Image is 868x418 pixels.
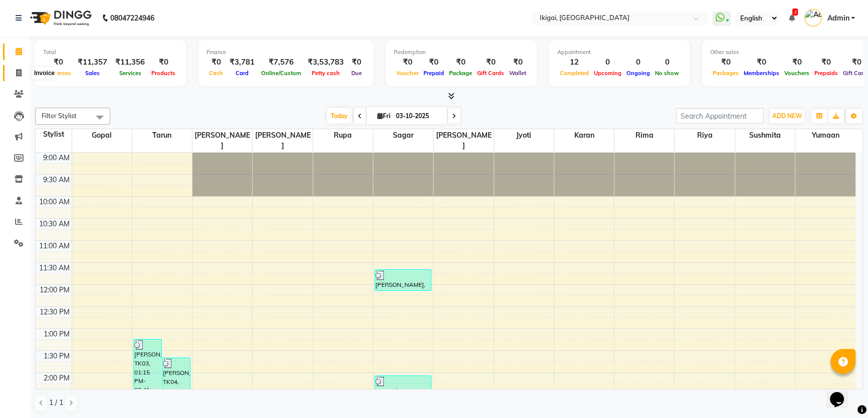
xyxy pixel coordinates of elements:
div: ₹0 [710,57,741,68]
span: Admin [827,13,849,24]
span: ADD NEW [772,112,802,120]
div: [PERSON_NAME], TK04, 01:40 PM-02:55 PM, Hair Service ([DEMOGRAPHIC_DATA]) - [DEMOGRAPHIC_DATA] Ha... [162,358,190,411]
span: rima [614,129,674,142]
span: Due [349,70,364,77]
div: ₹7,576 [259,57,304,68]
span: riya [675,129,734,142]
div: ₹11,356 [111,57,149,68]
span: yumaan [795,129,855,142]
span: karan [554,129,614,142]
div: ₹0 [421,57,447,68]
span: Petty cash [309,70,342,77]
div: ₹0 [348,57,365,68]
div: Redemption [394,48,529,57]
span: Gift Cards [475,70,507,77]
span: Vouchers [782,70,812,77]
span: Ongoing [624,70,653,77]
input: 2025-10-03 [393,109,443,124]
span: No show [653,70,682,77]
span: Package [447,70,475,77]
div: Stylist [36,129,72,140]
div: t ganguly, TK02, 02:05 PM-02:35 PM, Shampoo & Styling ([DEMOGRAPHIC_DATA]) - Shampoo & Conditioni... [375,376,431,396]
span: Completed [557,70,591,77]
span: sushmita [735,129,795,142]
a: 2 [788,14,794,23]
div: ₹0 [394,57,421,68]
div: [PERSON_NAME], TK01, 11:40 AM-12:10 PM, [PERSON_NAME] & Styling ([DEMOGRAPHIC_DATA]) - Shampoo & ... [375,270,431,290]
span: [PERSON_NAME] [192,129,252,152]
div: Appointment [557,48,682,57]
span: Gopal [72,129,132,142]
div: ₹0 [475,57,507,68]
iframe: chat widget [826,378,858,408]
div: 12:00 PM [38,285,72,295]
b: 08047224946 [110,4,154,32]
span: Fri [375,112,393,120]
span: Prepaid [421,70,447,77]
span: Card [233,70,251,77]
span: [PERSON_NAME] [433,129,493,152]
div: 12:30 PM [38,307,72,317]
span: Services [117,70,144,77]
div: ₹0 [447,57,475,68]
div: ₹0 [149,57,178,68]
span: Today [327,108,352,124]
span: Cash [206,70,226,77]
div: Finance [206,48,365,57]
div: [PERSON_NAME], TK03, 01:15 PM-02:41 PM, Hair Service ([DEMOGRAPHIC_DATA]) - [DEMOGRAPHIC_DATA] Ha... [134,339,161,401]
div: ₹0 [206,57,226,68]
span: Online/Custom [259,70,304,77]
div: 1:00 PM [42,329,72,339]
span: Packages [710,70,741,77]
span: Products [149,70,178,77]
span: Tarun [132,129,192,142]
div: ₹3,781 [226,57,259,68]
div: 1:30 PM [42,351,72,361]
div: 11:30 AM [37,263,72,273]
div: Invoice [32,67,57,79]
div: ₹0 [43,57,74,68]
span: rupa [313,129,373,142]
div: ₹11,357 [74,57,111,68]
div: ₹0 [782,57,812,68]
div: 2:00 PM [42,373,72,383]
div: 0 [653,57,682,68]
span: Upcoming [591,70,624,77]
span: Wallet [507,70,529,77]
div: ₹3,53,783 [304,57,348,68]
span: Filter Stylist [42,112,77,120]
span: Sales [83,70,102,77]
span: sagar [373,129,433,142]
span: 1 / 1 [49,397,63,408]
div: 12 [557,57,591,68]
span: Memberships [741,70,782,77]
div: 10:30 AM [37,219,72,229]
img: Admin [804,9,822,27]
span: jyoti [494,129,554,142]
button: ADD NEW [770,109,804,123]
span: Voucher [394,70,421,77]
span: [PERSON_NAME] [253,129,312,152]
div: Total [43,48,178,57]
div: 9:30 AM [41,175,72,185]
img: logo [26,4,94,32]
span: Prepaids [812,70,840,77]
input: Search Appointment [676,108,764,124]
div: 9:00 AM [41,153,72,163]
span: 2 [792,9,798,16]
div: ₹0 [812,57,840,68]
div: ₹0 [741,57,782,68]
div: 0 [591,57,624,68]
div: 10:00 AM [37,197,72,207]
div: 11:00 AM [37,241,72,251]
div: ₹0 [507,57,529,68]
div: 0 [624,57,653,68]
